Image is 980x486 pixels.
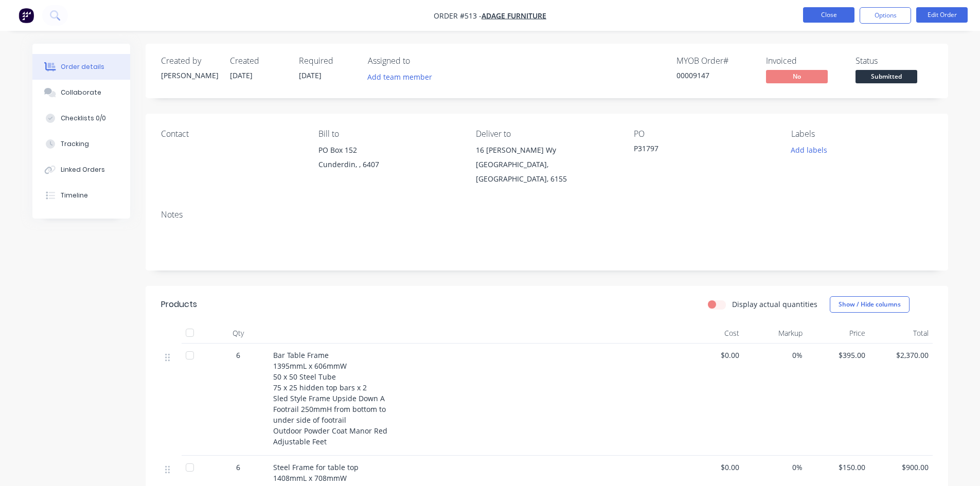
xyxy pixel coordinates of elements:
[61,88,101,97] div: Collaborate
[32,131,130,157] button: Tracking
[32,80,130,105] button: Collaborate
[61,139,89,149] div: Tracking
[318,129,459,139] div: Bill to
[230,70,253,80] span: [DATE]
[860,7,911,24] button: Options
[676,56,754,66] div: MYOB Order #
[61,62,104,71] div: Order details
[161,70,218,81] div: [PERSON_NAME]
[634,129,775,139] div: PO
[803,7,854,23] button: Close
[634,143,762,157] div: P31797
[874,350,929,361] span: $2,370.00
[368,70,438,84] button: Add team member
[685,350,740,361] span: $0.00
[869,323,933,344] div: Total
[61,114,106,123] div: Checklists 0/0
[766,56,843,66] div: Invoiced
[236,350,240,361] span: 6
[856,70,917,83] span: Submitted
[874,462,929,473] span: $900.00
[743,323,807,344] div: Markup
[434,11,482,21] span: Order #513 -
[482,11,546,21] a: Adage Furniture
[685,462,740,473] span: $0.00
[732,299,817,310] label: Display actual quantities
[811,462,866,473] span: $150.00
[791,129,932,139] div: Labels
[681,323,744,344] div: Cost
[766,70,828,83] span: No
[856,70,917,85] button: Submitted
[830,296,910,313] button: Show / Hide columns
[19,8,34,23] img: Factory
[273,350,387,446] span: Bar Table Frame 1395mmL x 606mmW 50 x 50 Steel Tube 75 x 25 hidden top bars x 2 Sled Style Frame ...
[747,350,803,361] span: 0%
[676,70,754,81] div: 00009147
[299,56,355,66] div: Required
[32,183,130,208] button: Timeline
[747,462,803,473] span: 0%
[318,143,459,157] div: PO Box 152
[476,157,617,186] div: [GEOGRAPHIC_DATA], [GEOGRAPHIC_DATA], 6155
[32,54,130,80] button: Order details
[161,298,197,311] div: Products
[61,191,88,200] div: Timeline
[61,165,105,174] div: Linked Orders
[811,350,866,361] span: $395.00
[318,143,459,176] div: PO Box 152Cunderdin, , 6407
[786,143,833,157] button: Add labels
[856,56,933,66] div: Status
[476,143,617,157] div: 16 [PERSON_NAME] Wy
[161,210,933,220] div: Notes
[161,129,302,139] div: Contact
[476,143,617,186] div: 16 [PERSON_NAME] Wy[GEOGRAPHIC_DATA], [GEOGRAPHIC_DATA], 6155
[368,56,471,66] div: Assigned to
[476,129,617,139] div: Deliver to
[318,157,459,172] div: Cunderdin, , 6407
[161,56,218,66] div: Created by
[230,56,287,66] div: Created
[916,7,968,23] button: Edit Order
[32,105,130,131] button: Checklists 0/0
[807,323,870,344] div: Price
[32,157,130,183] button: Linked Orders
[207,323,269,344] div: Qty
[299,70,322,80] span: [DATE]
[236,462,240,473] span: 6
[362,70,437,84] button: Add team member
